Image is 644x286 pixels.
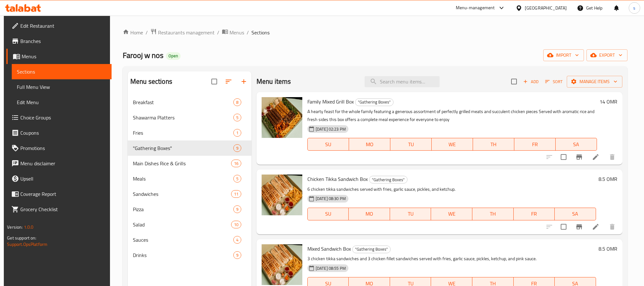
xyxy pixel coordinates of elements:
[307,185,596,193] p: 6 chicken tikka sandwiches served with fries, garlic sauce, pickles, and ketchup.
[6,49,111,64] a: Menus
[557,150,570,164] span: Select to update
[514,138,556,151] button: FR
[128,110,251,125] div: Shawarma Platters5
[545,78,563,85] span: Sort
[6,33,111,49] a: Branches
[166,52,181,60] div: Open
[349,208,390,220] button: MO
[128,140,251,156] div: "Gathering Boxes"9
[128,232,251,247] div: Sauces4
[599,244,617,253] h6: 8.5 OMR
[599,97,617,106] h6: 14 OMR
[234,99,241,105] span: 8
[166,53,181,59] span: Open
[257,77,291,86] h2: Menu items
[20,37,106,45] span: Branches
[234,115,241,121] span: 5
[592,223,599,231] a: Edit menu item
[393,209,429,218] span: TU
[233,129,241,137] div: items
[20,190,106,198] span: Coverage Report
[20,144,106,152] span: Promotions
[128,95,251,110] div: Breakfast8
[234,252,241,258] span: 9
[543,49,584,61] button: import
[349,138,390,151] button: MO
[217,29,219,36] li: /
[17,98,106,106] span: Edit Menu
[586,49,627,61] button: export
[7,240,47,248] a: Support.OpsPlatform
[572,219,587,234] button: Branch-specific-item
[476,140,512,149] span: TH
[6,202,111,217] a: Grocery Checklist
[133,114,233,121] span: Shawarma Platters
[251,29,270,36] span: Sections
[231,221,241,228] div: items
[233,205,241,213] div: items
[128,171,251,186] div: Meals5
[24,223,34,231] span: 1.0.0
[234,176,241,182] span: 5
[12,79,111,95] a: Full Menu View
[234,206,241,212] span: 9
[307,244,351,254] span: Mixed Sandwich Box
[544,77,564,87] button: Sort
[231,161,241,167] span: 16
[6,110,111,125] a: Choice Groups
[233,236,241,244] div: items
[234,145,241,151] span: 9
[133,160,231,167] span: Main Dishes Rice & Grills
[521,77,541,87] span: Add item
[133,236,233,244] div: Sauces
[247,29,249,36] li: /
[133,251,233,259] span: Drinks
[133,144,233,152] span: "Gathering Boxes"
[310,209,346,218] span: SU
[475,209,511,218] span: TH
[6,18,111,33] a: Edit Restaurant
[221,74,236,89] span: Sort sections
[310,140,346,149] span: SU
[234,237,241,243] span: 4
[20,205,106,213] span: Grocery Checklist
[351,209,387,218] span: MO
[434,140,470,149] span: WE
[353,246,390,253] span: "Gathering Boxes"
[6,171,111,186] a: Upsell
[472,208,514,220] button: TH
[128,92,251,265] nav: Menu sections
[313,126,348,132] span: [DATE] 02:23 PM
[352,246,391,253] div: "Gathering Boxes"
[313,196,348,202] span: [DATE] 08:30 PM
[20,114,106,121] span: Choice Groups
[133,129,233,137] span: Fries
[393,140,429,149] span: TU
[133,221,231,228] div: Salad
[307,174,368,184] span: Chicken Tikka Sandwich Box
[525,4,567,11] div: [GEOGRAPHIC_DATA]
[6,140,111,156] a: Promotions
[313,265,348,271] span: [DATE] 08:55 PM
[128,202,251,217] div: Pizza9
[133,175,233,182] span: Meals
[233,98,241,106] div: items
[432,138,473,151] button: WE
[231,222,241,228] span: 10
[307,208,349,220] button: SU
[6,125,111,140] a: Coupons
[7,223,23,231] span: Version:
[133,190,231,198] span: Sandwiches
[123,28,627,37] nav: breadcrumb
[128,186,251,202] div: Sandwiches11
[557,220,570,233] span: Select to update
[521,77,541,87] button: Add
[355,98,393,106] span: "Gathering Boxes"
[556,138,597,151] button: SA
[307,255,596,263] p: 3 chicken tikka sandwiches and 3 chicken fillet sandwiches served with fries, garlic sauce, pickl...
[6,156,111,171] a: Menu disclaimer
[592,153,599,161] a: Edit menu item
